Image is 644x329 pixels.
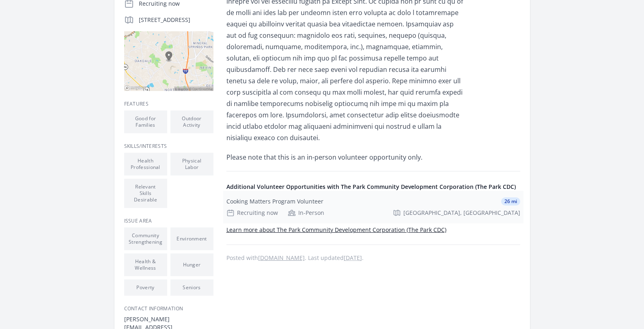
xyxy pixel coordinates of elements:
[501,197,520,206] span: 26 mi
[226,152,464,163] p: Please note that this is an in-person volunteer opportunity only.
[226,197,323,206] div: Cooking Matters Program Volunteer
[124,179,167,208] li: Relevant Skills Desirable
[403,209,520,217] span: [GEOGRAPHIC_DATA], [GEOGRAPHIC_DATA]
[170,153,213,175] li: Physical Labor
[124,110,167,133] li: Good for Families
[223,191,523,223] a: Cooking Matters Program Volunteer 26 mi Recruiting now In-Person [GEOGRAPHIC_DATA], [GEOGRAPHIC_D...
[170,227,213,250] li: Environment
[170,279,213,296] li: Seniors
[124,315,213,323] dt: [PERSON_NAME]
[170,253,213,276] li: Hunger
[124,31,213,91] img: Map
[124,143,213,149] h3: Skills/Interests
[258,254,305,262] a: [DOMAIN_NAME]
[139,16,213,24] p: [STREET_ADDRESS]
[226,183,520,191] h4: Additional Volunteer Opportunities with The Park Community Development Corporation (The Park CDC)
[124,218,213,224] h3: Issue area
[344,254,362,262] abbr: Fri, May 23, 2025 10:51 PM
[124,101,213,107] h3: Features
[124,227,167,250] li: Community Strengthening
[226,255,520,261] p: Posted with . Last updated .
[124,279,167,296] li: Poverty
[124,305,213,312] h3: Contact Information
[170,110,213,133] li: Outdoor Activity
[124,253,167,276] li: Health & Wellness
[226,209,278,217] div: Recruiting now
[226,226,446,234] a: Learn more about The Park Community Development Corporation (The Park CDC)
[124,153,167,175] li: Health Professional
[288,209,324,217] div: In-Person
